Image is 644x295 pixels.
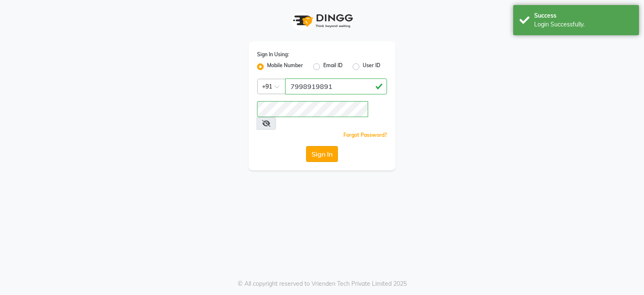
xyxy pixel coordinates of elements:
[257,51,289,58] label: Sign In Using:
[306,146,338,162] button: Sign In
[285,78,387,94] input: Username
[257,101,368,117] input: Username
[534,11,633,20] div: Success
[288,8,356,33] img: logo1.svg
[534,20,633,29] div: Login Successfully.
[343,132,387,138] a: Forgot Password?
[267,62,303,72] label: Mobile Number
[363,62,380,72] label: User ID
[323,62,343,72] label: Email ID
